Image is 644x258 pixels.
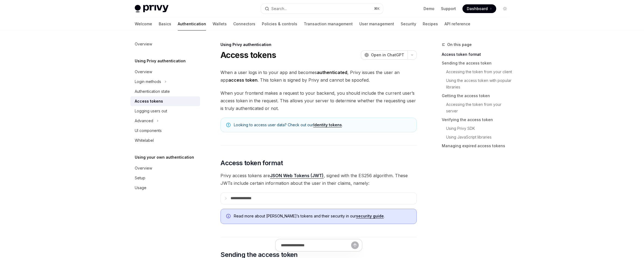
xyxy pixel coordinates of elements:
div: Usage [135,185,146,191]
a: Access tokens [130,96,200,106]
div: UI components [135,127,162,134]
div: Logging users out [135,108,167,114]
a: Using JavaScript libraries [442,133,514,142]
div: Overview [135,69,152,75]
span: On this page [447,41,472,48]
a: Authentication [178,17,206,30]
a: Usage [130,183,200,193]
strong: authenticated [317,70,347,75]
a: UI components [130,126,200,136]
span: Access token format [220,159,283,167]
a: Support [441,6,456,11]
div: Using Privy authentication [220,42,417,47]
span: Read more about [PERSON_NAME]’s tokens and their security in our . [234,213,411,219]
a: User management [359,17,394,30]
a: Verifying the access token [442,115,514,124]
a: Connectors [233,17,255,30]
div: Access tokens [135,98,163,105]
img: light logo [135,5,168,13]
h5: Using your own authentication [135,154,194,161]
div: Whitelabel [135,137,154,144]
span: When a user logs in to your app and becomes , Privy issues the user an app . This token is signed... [220,69,417,84]
span: Open in ChatGPT [371,52,404,58]
a: Overview [130,39,200,49]
a: Recipes [423,17,438,30]
span: ⌘ K [374,7,380,11]
a: Identity tokens [313,122,342,127]
span: Privy access tokens are , signed with the ES256 algorithm. These JWTs include certain information... [220,172,417,187]
button: Open search [261,4,383,14]
a: Whitelabel [130,136,200,145]
a: API reference [444,17,470,30]
a: Authentication state [130,87,200,96]
div: Authentication state [135,88,170,95]
a: Accessing the token from your server [442,100,514,115]
span: Looking to access user data? Check out our . [234,122,411,128]
a: Welcome [135,17,152,30]
a: Wallets [213,17,227,30]
button: Send message [351,241,359,249]
a: Transaction management [304,17,353,30]
svg: Info [226,214,232,219]
div: Overview [135,165,152,171]
button: Toggle dark mode [501,4,509,13]
a: Security [401,17,416,30]
a: Accessing the token from your client [442,67,514,76]
strong: access token [228,77,257,83]
h5: Using Privy authentication [135,58,186,64]
button: Toggle Login methods section [130,77,200,87]
button: Open in ChatGPT [361,50,407,60]
a: Overview [130,163,200,173]
a: security guide [356,214,384,219]
a: Logging users out [130,106,200,116]
div: Search... [271,5,287,12]
a: Dashboard [462,4,496,13]
button: Toggle Advanced section [130,116,200,126]
a: Setup [130,173,200,183]
span: Dashboard [467,6,488,11]
a: Sending the access token [442,59,514,67]
a: Using Privy SDK [442,124,514,133]
a: Using the access token with popular libraries [442,76,514,91]
a: Policies & controls [262,17,297,30]
a: Managing expired access tokens [442,142,514,150]
div: Overview [135,41,152,47]
div: Advanced [135,118,153,124]
a: Overview [130,67,200,77]
a: Access token format [442,50,514,59]
svg: Note [226,123,231,127]
a: JSON Web Tokens (JWT) [270,173,324,179]
input: Ask a question... [281,239,351,251]
div: Login methods [135,78,161,85]
a: Demo [424,6,434,11]
a: Getting the access token [442,91,514,100]
h1: Access tokens [220,50,276,60]
span: When your frontend makes a request to your backend, you should include the current user’s access ... [220,89,417,112]
div: Setup [135,175,145,181]
a: Basics [159,17,171,30]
